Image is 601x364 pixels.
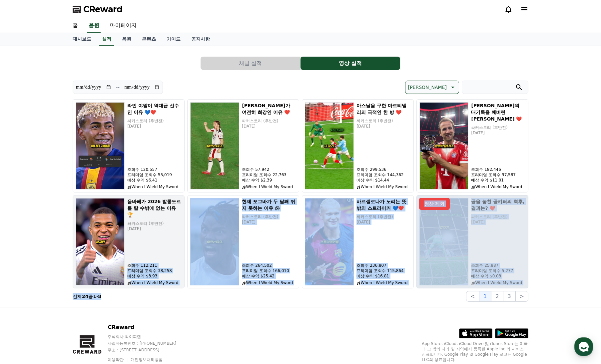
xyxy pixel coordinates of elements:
[127,273,182,279] p: 예상 수익 $3.93
[105,19,142,33] a: 마이페이지
[67,19,83,33] a: 홈
[187,195,299,288] button: 현재 포그바가 두 달째 뛰지 못하는 이유 😱 현재 포그바가 두 달째 뛰지 못하는 이유 😱 싸커스토리 (후반전) [DATE] 조회수 264,502 프리미엄 조회수 166,010...
[83,4,123,15] span: CReward
[356,184,411,189] p: When I Wield My Sword
[471,125,525,130] p: 싸커스토리 (후반전)
[127,280,182,285] p: When I Wield My Sword
[127,221,182,226] p: 싸커스토리 (후반전)
[108,357,129,362] a: 이용약관
[405,81,459,94] button: [PERSON_NAME]
[466,291,479,302] button: <
[127,226,182,231] p: [DATE]
[76,198,125,285] img: 음바페가 2026 발롱도르를 탈 수밖에 없는 이유 🏆
[127,102,182,116] h5: 라민 야말이 역대급 선수인 이유 💙❤️
[419,102,468,189] img: 호날두의 대기록을 깨버린 해리 케인 ❤️
[408,83,447,92] p: [PERSON_NAME]
[186,33,215,46] a: 공지사항
[67,33,97,46] a: 대시보드
[471,172,525,178] p: 프리미엄 조회수 97,587
[87,19,101,33] a: 음원
[242,184,296,189] p: When I Wield My Sword
[127,167,182,172] p: 조회수 120,557
[99,221,115,226] span: Settings
[356,167,411,172] p: 조회수 299,536
[55,221,75,227] span: Messages
[356,280,411,285] p: When I Wield My Sword
[73,293,101,300] p: 전체 중 -
[127,118,182,124] p: 싸커스토리 (후반전)
[356,124,411,129] p: [DATE]
[242,102,296,116] h5: [PERSON_NAME]가 여전히 최강인 이유 ❤️
[116,83,120,91] p: ~
[2,211,44,228] a: Home
[161,33,186,46] a: 가이드
[242,214,296,219] p: 싸커스토리 (후반전)
[108,323,189,331] p: CReward
[242,124,296,129] p: [DATE]
[242,172,296,178] p: 프리미엄 조회수 22,763
[471,130,525,136] p: [DATE]
[127,198,182,218] h5: 음바페가 2026 발롱도르를 탈 수밖에 없는 이유 🏆
[137,33,161,46] a: 콘텐츠
[302,99,414,192] button: 아스날을 구한 마르티넬리의 극적인 한 방 ❤️ 아스날을 구한 마르티넬리의 극적인 한 방 ❤️ 싸커스토리 (후반전) [DATE] 조회수 299,536 프리미엄 조회수 144,3...
[73,4,123,15] a: CReward
[300,57,400,70] button: 영상 실적
[98,294,101,299] strong: 8
[190,102,239,189] img: 루카 모드리치가 여전히 최강인 이유 ❤️
[471,167,525,172] p: 조회수 182,446
[305,102,354,189] img: 아스날을 구한 마르티넬리의 극적인 한 방 ❤️
[491,291,503,302] button: 2
[86,211,128,228] a: Settings
[73,99,185,192] button: 라민 야말이 역대급 선수인 이유 💙❤️ 라민 야말이 역대급 선수인 이유 💙❤️ 싸커스토리 (후반전) [DATE] 조회수 120,557 프리미엄 조회수 55,019 예상 수익 ...
[356,102,411,116] h5: 아스날을 구한 마르티넬리의 극적인 한 방 ❤️
[356,178,411,183] p: 예상 수익 $14.44
[416,99,528,192] button: 호날두의 대기록을 깨버린 해리 케인 ❤️ [PERSON_NAME]의 대기록을 깨버린 [PERSON_NAME] ❤️ 싸커스토리 (후반전) [DATE] 조회수 182,446 프리...
[356,268,411,273] p: 프리미엄 조회수 115,864
[76,102,125,189] img: 라민 야말이 역대급 선수인 이유 💙❤️
[190,198,239,285] img: 현재 포그바가 두 달째 뛰지 못하는 이유 😱
[242,198,296,211] h5: 현재 포그바가 두 달째 뛰지 못하는 이유 😱
[356,273,411,279] p: 예상 수익 $16.81
[515,291,528,302] button: >
[127,263,182,268] p: 조회수 112,211
[108,341,189,346] p: 사업자등록번호 : [PHONE_NUMBER]
[127,178,182,183] p: 예상 수익 $6.41
[356,118,411,124] p: 싸커스토리 (후반전)
[108,347,189,353] p: 주소 : [STREET_ADDRESS]
[242,167,296,172] p: 조회수 57,942
[242,263,296,268] p: 조회수 264,502
[471,102,525,122] h5: [PERSON_NAME]의 대기록을 깨버린 [PERSON_NAME] ❤️
[108,334,189,339] p: 주식회사 와이피랩
[127,184,182,189] p: When I Wield My Sword
[44,211,86,228] a: Messages
[305,198,354,285] img: 바르셀로나가 노리는 뜻밖의 스트라이커 💙❤️
[127,124,182,129] p: [DATE]
[242,219,296,225] p: [DATE]
[356,263,411,268] p: 조회수 236,807
[187,99,299,192] button: 루카 모드리치가 여전히 최강인 이유 ❤️ [PERSON_NAME]가 여전히 최강인 이유 ❤️ 싸커스토리 (후반전) [DATE] 조회수 57,942 프리미엄 조회수 22,763...
[242,280,296,285] p: When I Wield My Sword
[356,198,411,211] h5: 바르셀로나가 노리는 뜻밖의 스트라이커 💙❤️
[356,172,411,178] p: 프리미엄 조회수 144,362
[82,294,88,299] strong: 24
[99,33,114,46] a: 실적
[131,357,163,362] a: 개인정보처리방침
[419,198,450,210] p: 정산 제외
[201,57,300,70] button: 채널 실적
[471,178,525,183] p: 예상 수익 $11.01
[242,268,296,273] p: 프리미엄 조회수 166,010
[356,214,411,219] p: 싸커스토리 (후반전)
[127,172,182,178] p: 프리미엄 조회수 55,019
[242,118,296,124] p: 싸커스토리 (후반전)
[422,341,528,362] p: App Store, iCloud, iCloud Drive 및 iTunes Store는 미국과 그 밖의 나라 및 지역에서 등록된 Apple Inc.의 서비스 상표입니다. Goo...
[242,178,296,183] p: 예상 수익 $2.39
[503,291,515,302] button: 3
[117,33,137,46] a: 음원
[471,184,525,189] p: When I Wield My Sword
[302,195,414,288] button: 바르셀로나가 노리는 뜻밖의 스트라이커 💙❤️ 바르셀로나가 노리는 뜻밖의 스트라이커 💙❤️ 싸커스토리 (후반전) [DATE] 조회수 236,807 프리미엄 조회수 115,864...
[73,195,185,288] button: 음바페가 2026 발롱도르를 탈 수밖에 없는 이유 🏆 음바페가 2026 발롱도르를 탈 수밖에 없는 이유 🏆 싸커스토리 (후반전) [DATE] 조회수 112,211 프리미엄 조...
[93,294,96,299] strong: 1
[127,268,182,273] p: 프리미엄 조회수 38,258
